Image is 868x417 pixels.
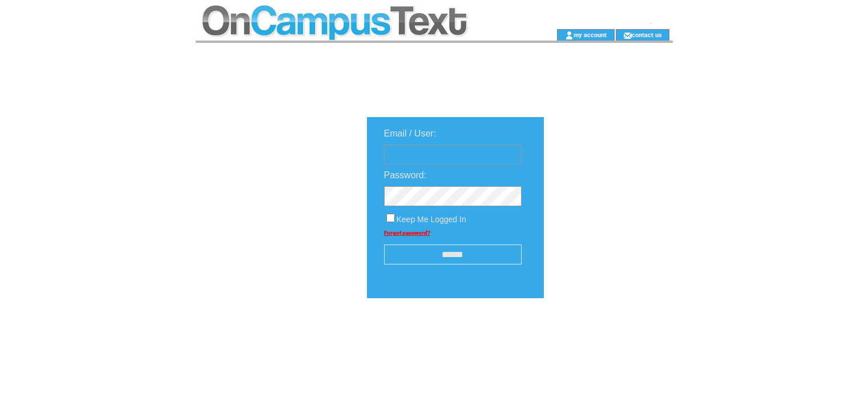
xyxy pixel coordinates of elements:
[574,31,607,38] a: my account
[384,129,437,138] span: Email / User:
[384,230,430,236] a: Forgot password?
[397,215,466,224] span: Keep Me Logged In
[623,31,632,40] img: contact_us_icon.gif;jsessionid=35F5AADD9AB3237CF24FF53AC2C441AC
[384,170,427,180] span: Password:
[632,31,662,38] a: contact us
[565,31,574,40] img: account_icon.gif;jsessionid=35F5AADD9AB3237CF24FF53AC2C441AC
[577,327,634,341] img: transparent.png;jsessionid=35F5AADD9AB3237CF24FF53AC2C441AC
